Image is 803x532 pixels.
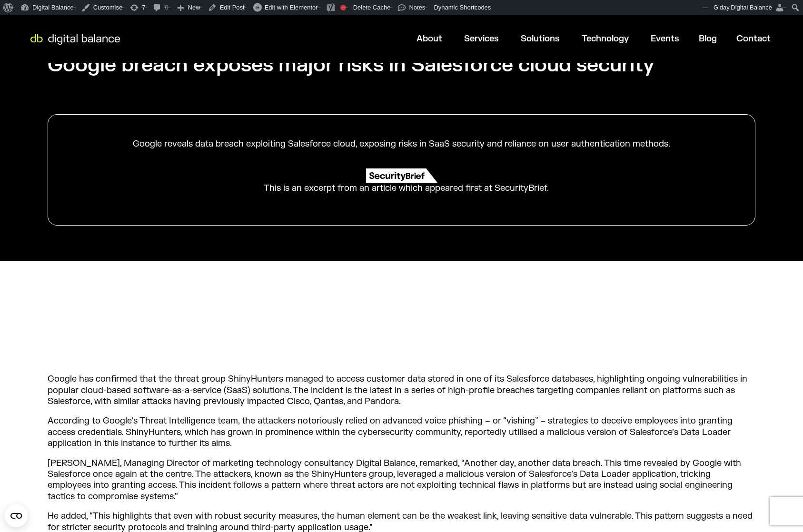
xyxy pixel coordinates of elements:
a: This is an excerpt from an article which appeared first at SecurityBrief. [72,161,731,201]
a: Solutions [521,33,560,44]
a: About [416,33,442,44]
iframe: AudioNative ElevenLabs Player [225,309,579,352]
img: Digital Balance logo [24,34,127,45]
div: Focus keyphrase not set [340,5,346,10]
div: This is an excerpt from an article which appeared first at SecurityBrief. [254,183,549,194]
p: According to Google’s Threat Intelligence team, the attackers notoriously relied on advanced voic... [48,415,755,449]
div: Google reveals data breach exploiting Salesforce cloud, exposing risks in SaaS security and relia... [72,138,731,149]
a: Events [651,33,679,44]
a: Technology [582,33,629,44]
p: Google has confirmed that the threat group ShinyHunters managed to access customer data stored in... [48,374,755,407]
a: Contact [736,33,771,44]
h2: Google breach exposes major risks in Salesforce cloud security [48,52,654,79]
a: Services [464,33,499,44]
a: Blog [699,33,717,44]
p: [PERSON_NAME], Managing Director of marketing technology consultancy Digital Balance, remarked, “... [48,458,755,502]
button: Open CMP widget [5,504,28,527]
span: Edit with Elementor [265,4,318,11]
span: Digital Balance [731,4,772,11]
nav: Menu [128,30,778,48]
div: Menu Toggle [128,30,778,48]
